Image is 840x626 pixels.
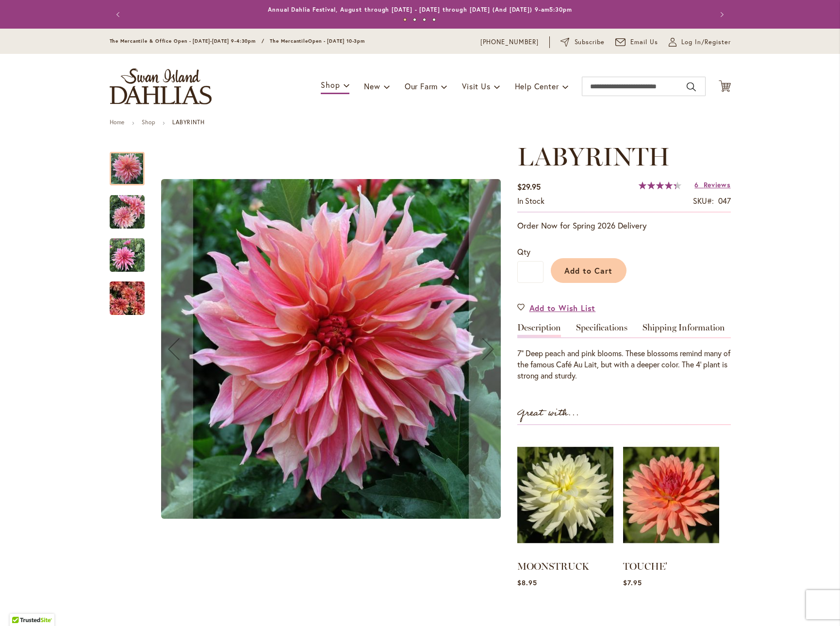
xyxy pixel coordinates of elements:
span: Subscribe [575,37,605,47]
span: In stock [517,196,544,206]
div: LabyrinthLabyrinthLabyrinth [154,142,508,556]
strong: Great with... [517,405,579,421]
div: Labyrinth [154,142,508,556]
div: 047 [718,196,731,207]
span: Log In/Register [681,37,731,47]
span: Email Us [630,37,658,47]
iframe: Launch Accessibility Center [7,592,34,619]
button: 4 of 4 [432,18,436,21]
span: $29.95 [517,181,541,192]
a: [PHONE_NUMBER] [480,37,539,47]
div: Labyrinth [110,185,154,229]
button: Next [711,5,731,24]
span: Help Center [515,81,559,91]
button: 1 of 4 [403,18,407,21]
span: Our Farm [405,81,438,91]
img: Labyrinth [110,238,145,273]
span: $8.95 [517,578,537,587]
span: Reviews [704,180,731,189]
span: Open - [DATE] 10-3pm [308,38,365,44]
div: Labyrinth [110,142,154,185]
a: Description [517,323,561,337]
div: Labyrinth [110,229,154,272]
div: Product Images [154,142,552,556]
div: Detailed Product Info [517,323,731,381]
p: Order Now for Spring 2026 Delivery [517,220,731,231]
a: store logo [110,68,212,104]
button: Previous [154,142,193,556]
div: Availability [517,196,544,207]
img: Labyrinth [161,179,501,519]
div: 87% [639,181,681,189]
span: Add to Wish List [529,302,596,313]
span: Shop [321,80,340,90]
a: Specifications [576,323,627,337]
span: 6 [694,180,699,189]
span: Visit Us [462,81,490,91]
span: LABYRINTH [517,141,670,172]
button: Next [469,142,508,556]
button: 3 of 4 [423,18,426,21]
div: Labyrinth [110,272,145,315]
span: The Mercantile & Office Open - [DATE]-[DATE] 9-4:30pm / The Mercantile [110,38,309,44]
a: Log In/Register [669,37,731,47]
button: Previous [110,5,129,24]
strong: LABYRINTH [172,118,204,126]
img: TOUCHE' [623,435,719,555]
strong: SKU [693,196,714,206]
a: MOONSTRUCK [517,560,589,572]
span: New [364,81,380,91]
button: Add to Cart [551,258,626,283]
a: Annual Dahlia Festival, August through [DATE] - [DATE] through [DATE] (And [DATE]) 9-am5:30pm [268,6,572,13]
button: 2 of 4 [413,18,416,21]
img: Labyrinth [110,275,145,322]
div: 7” Deep peach and pink blooms. These blossoms remind many of the famous Café Au Lait, but with a ... [517,348,731,381]
span: Qty [517,247,530,257]
img: MOONSTRUCK [517,435,613,555]
a: Shop [142,118,155,126]
span: Add to Cart [564,265,612,276]
a: Shipping Information [642,323,725,337]
a: Home [110,118,125,126]
a: 6 Reviews [694,180,730,189]
a: Email Us [615,37,658,47]
a: Subscribe [560,37,605,47]
a: TOUCHE' [623,560,667,572]
a: Add to Wish List [517,302,596,313]
img: Labyrinth [110,195,145,230]
span: $7.95 [623,578,642,587]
